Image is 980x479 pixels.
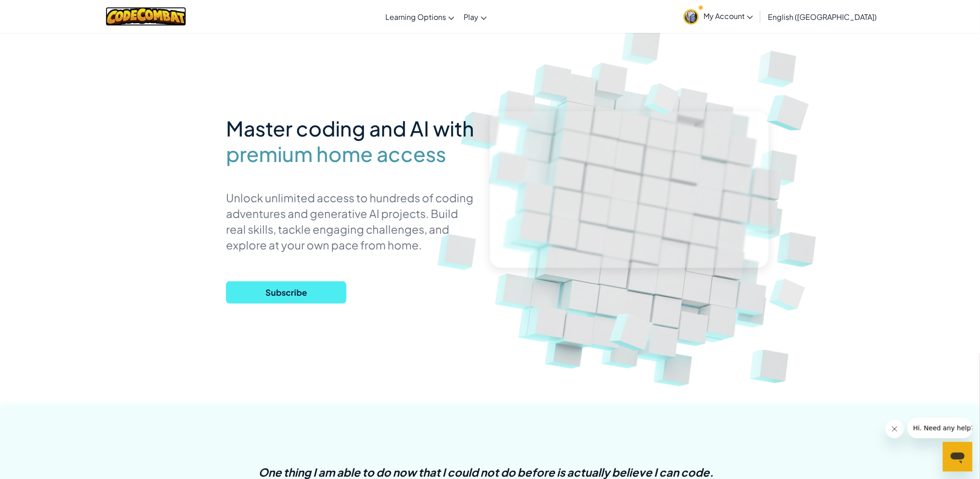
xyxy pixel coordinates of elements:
img: Overlap cubes [631,68,696,127]
img: CodeCombat logo [106,7,187,26]
span: Master coding and AI with [226,115,474,141]
iframe: Button to launch messaging window [943,442,973,472]
span: Learning Options [385,12,446,22]
img: avatar [684,9,699,25]
a: My Account [679,2,758,31]
a: Play [459,4,491,29]
span: English ([GEOGRAPHIC_DATA]) [768,12,877,22]
img: Overlap cubes [750,69,831,148]
img: Overlap cubes [592,287,676,370]
a: Learning Options [381,4,459,29]
button: Subscribe [226,281,346,304]
iframe: Message from company [908,418,973,438]
span: premium home access [226,141,446,167]
img: Overlap cubes [755,264,823,325]
a: English ([GEOGRAPHIC_DATA]) [763,4,881,29]
p: Unlock unlimited access to hundreds of coding adventures and generative AI projects. Build real s... [226,190,476,253]
span: Play [464,12,478,22]
span: My Account [704,11,753,21]
iframe: Close message [886,420,904,438]
span: Hi. Need any help? [6,6,67,14]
